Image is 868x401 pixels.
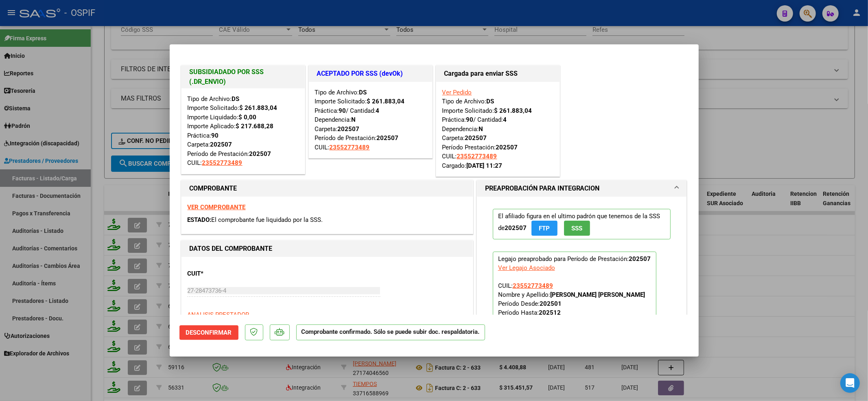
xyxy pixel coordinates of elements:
div: Tipo de Archivo: Importe Solicitado: Práctica: / Cantidad: Dependencia: Carpeta: Período Prestaci... [442,88,553,171]
strong: [PERSON_NAME] [PERSON_NAME] [550,291,645,298]
span: CUIL: Nombre y Apellido: Período Desde: Período Hasta: Admite Dependencia: [498,282,645,325]
button: Desconfirmar [179,325,238,340]
strong: 202507 [210,141,232,148]
h1: SUBSIDIADADO POR SSS (.DR_ENVIO) [190,67,297,87]
button: FTP [531,221,558,236]
strong: 202507 [496,144,518,151]
strong: 202507 [505,224,527,232]
div: Ver Legajo Asociado [498,263,555,272]
strong: 202507 [377,134,399,142]
strong: $ 261.883,04 [240,104,278,112]
strong: $ 0,00 [239,114,257,121]
span: 23552773489 [457,153,497,160]
strong: DS [359,89,367,96]
p: CUIT [188,269,271,278]
p: Comprobante confirmado. Sólo se puede subir doc. respaldatoria. [296,324,485,340]
span: ESTADO: [188,216,212,224]
p: Legajo preaprobado para Período de Prestación: [493,252,656,330]
strong: 202507 [338,125,360,133]
div: Tipo de Archivo: Importe Solicitado: Importe Liquidado: Importe Aplicado: Práctica: Carpeta: Perí... [188,94,299,168]
button: SSS [564,221,590,236]
span: El comprobante fue liquidado por la SSS. [212,216,323,224]
strong: 202507 [629,255,651,263]
strong: 90 [466,116,474,123]
strong: N [352,116,356,123]
strong: 202501 [540,300,562,307]
span: 23552773489 [330,144,370,151]
h1: PREAPROBACIÓN PARA INTEGRACION [485,184,600,193]
strong: [DATE] 11:27 [467,162,503,169]
p: El afiliado figura en el ultimo padrón que tenemos de la SSS de [493,209,671,239]
span: FTP [539,225,550,232]
strong: 202512 [539,309,561,316]
div: PREAPROBACIÓN PARA INTEGRACION [477,197,687,348]
strong: DS [232,95,240,103]
h1: ACEPTADO POR SSS (devOk) [317,69,424,79]
strong: 90 [339,107,346,114]
strong: $ 261.883,04 [494,107,532,114]
strong: 4 [376,107,380,114]
span: ANALISIS PRESTADOR [188,311,249,318]
strong: 202507 [465,134,487,142]
strong: 4 [503,116,507,123]
strong: N [479,125,483,133]
div: Open Intercom Messenger [840,373,860,393]
strong: DS [487,98,494,105]
h1: Cargada para enviar SSS [444,69,551,79]
span: Desconfirmar [186,329,232,336]
strong: COMPROBANTE [190,184,237,192]
mat-expansion-panel-header: PREAPROBACIÓN PARA INTEGRACION [477,180,687,197]
span: 23552773489 [202,159,243,167]
strong: 202507 [249,150,271,158]
a: VER COMPROBANTE [188,204,246,211]
span: 23552773489 [513,282,553,289]
strong: 90 [212,132,219,139]
div: Tipo de Archivo: Importe Solicitado: Práctica: / Cantidad: Dependencia: Carpeta: Período de Prest... [315,88,426,152]
a: Ver Pedido [442,89,472,96]
strong: $ 217.688,28 [236,123,274,130]
strong: $ 261.883,04 [367,98,405,105]
span: SSS [571,225,582,232]
strong: DATOS DEL COMPROBANTE [190,245,273,252]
